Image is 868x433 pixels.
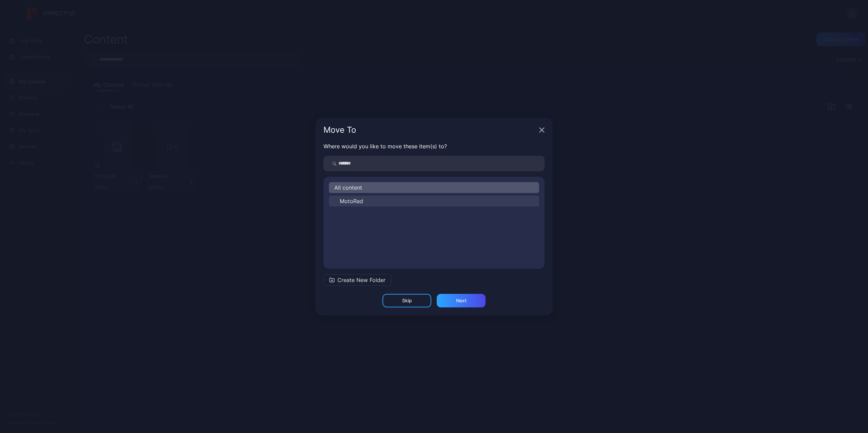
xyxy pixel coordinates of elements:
button: Next [437,294,486,307]
button: Skip [382,294,431,307]
p: Where would you like to move these item(s) to? [323,142,545,150]
div: Move To [323,126,536,134]
div: Next [456,298,467,303]
span: Create New Folder [337,276,386,284]
button: MotoRad [329,196,539,207]
span: All content [334,183,362,192]
span: MotoRad [340,197,363,205]
button: Create New Folder [323,274,391,286]
div: Skip [402,298,412,303]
